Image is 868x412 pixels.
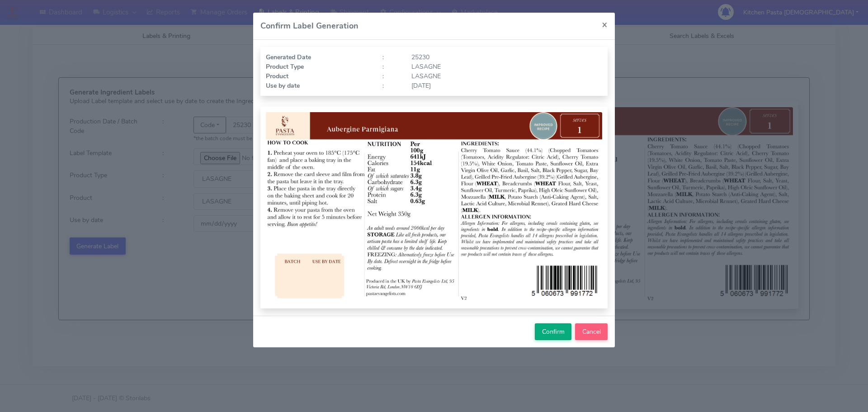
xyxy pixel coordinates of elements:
strong: Use by date [266,81,300,90]
button: Cancel [575,323,608,340]
div: : [376,62,405,71]
span: Confirm [542,327,565,336]
div: LASAGNE [405,62,609,71]
div: [DATE] [405,81,609,90]
img: Label Preview [266,112,602,303]
strong: Generated Date [266,53,311,62]
strong: Product [266,72,288,81]
div: : [376,81,405,90]
button: Close [594,13,615,37]
button: Confirm [535,323,571,340]
span: × [602,18,608,31]
h4: Confirm Label Generation [260,20,359,32]
div: : [376,52,405,62]
div: LASAGNE [405,71,609,81]
strong: Product Type [266,62,304,71]
div: : [376,71,405,81]
div: 25230 [405,52,609,62]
